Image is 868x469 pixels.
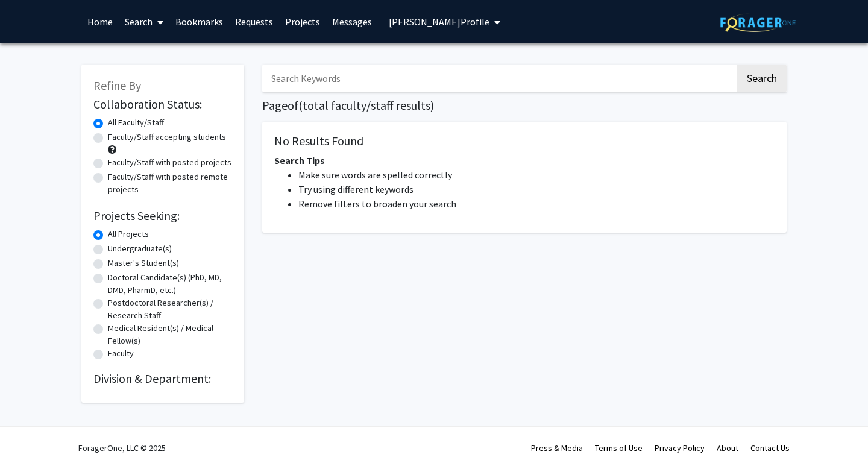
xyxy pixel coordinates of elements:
a: About [717,442,738,453]
label: Faculty [108,347,134,360]
li: Try using different keywords [298,182,775,197]
a: Search [119,1,169,43]
label: Doctoral Candidate(s) (PhD, MD, DMD, PharmD, etc.) [108,271,232,297]
img: ForagerOne Logo [720,13,796,32]
span: Search Tips [274,154,325,166]
a: Terms of Use [595,442,643,453]
a: Bookmarks [169,1,229,43]
label: All Faculty/Staff [108,116,164,129]
button: Search [737,65,787,92]
nav: Page navigation [262,245,787,272]
label: Faculty/Staff with posted remote projects [108,171,232,196]
input: Search Keywords [262,65,735,92]
a: Privacy Policy [655,442,705,453]
div: ForagerOne, LLC © 2025 [78,427,166,469]
a: Press & Media [531,442,583,453]
h2: Projects Seeking: [93,209,232,223]
h2: Division & Department: [93,371,232,386]
li: Make sure words are spelled correctly [298,168,775,182]
a: Contact Us [750,442,790,453]
h5: No Results Found [274,134,775,148]
label: Master's Student(s) [108,257,179,269]
label: Faculty/Staff with posted projects [108,156,231,169]
a: Projects [279,1,326,43]
h1: Page of ( total faculty/staff results) [262,98,787,113]
h2: Collaboration Status: [93,97,232,112]
a: Home [81,1,119,43]
label: Undergraduate(s) [108,242,172,255]
label: Postdoctoral Researcher(s) / Research Staff [108,297,232,322]
li: Remove filters to broaden your search [298,197,775,211]
span: [PERSON_NAME] Profile [389,16,489,28]
label: All Projects [108,228,149,241]
a: Messages [326,1,378,43]
span: Refine By [93,78,141,93]
a: Requests [229,1,279,43]
label: Medical Resident(s) / Medical Fellow(s) [108,322,232,347]
label: Faculty/Staff accepting students [108,131,226,143]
